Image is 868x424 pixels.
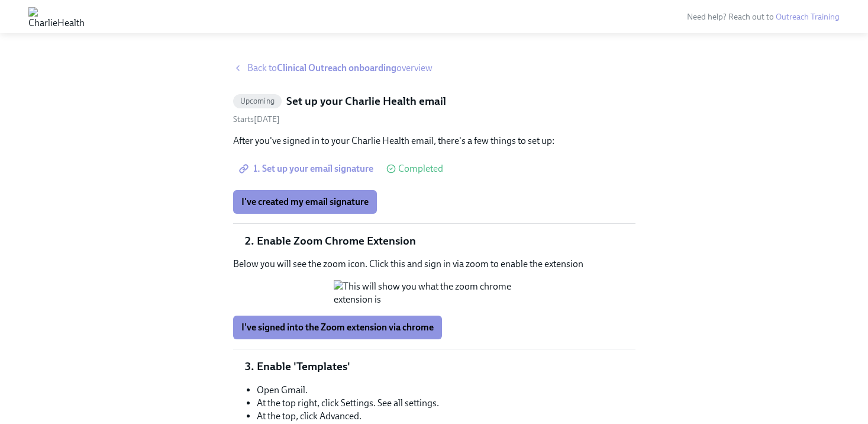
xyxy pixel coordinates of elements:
[233,316,442,339] button: I've signed into the Zoom extension via chrome
[257,359,635,374] li: Enable 'Templates'
[233,258,635,271] p: Below you will see the zoom icon. Click this and sign in via zoom to enable the extension
[241,196,369,208] span: I've created my email signature
[257,410,635,423] li: At the top, click Advanced.
[776,12,840,22] a: Outreach Training
[257,233,635,249] li: Enable Zoom Chrome Extension
[398,164,443,174] span: Completed
[233,157,382,181] a: 1. Set up your email signature
[233,62,635,75] a: Back toClinical Outreach onboardingoverview
[257,384,635,397] li: Open Gmail.
[233,190,377,214] button: I've created my email signature
[233,114,280,124] span: Monday, October 6th 2025, 9:00 am
[247,62,433,75] span: Back to overview
[241,322,434,333] span: I've signed into the Zoom extension via chrome
[687,12,840,22] span: Need help? Reach out to
[233,134,635,147] p: After you've signed in to your Charlie Health email, there's a few things to set up:
[28,7,85,26] img: CharlieHealth
[334,280,535,306] button: Zoom image
[257,397,635,410] li: At the top right, click Settings. See all settings.
[277,62,396,73] strong: Clinical Outreach onboarding
[241,163,373,175] span: 1. Set up your email signature
[233,97,282,105] span: Upcoming
[286,94,446,109] h5: Set up your Charlie Health email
